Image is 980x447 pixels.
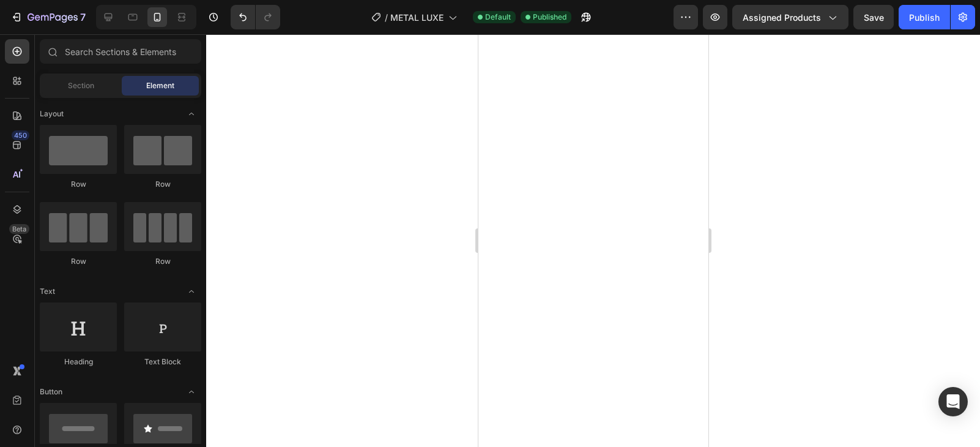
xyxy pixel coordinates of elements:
[182,104,201,124] span: Toggle open
[743,11,821,24] span: Assigned Products
[40,286,55,297] span: Text
[182,382,201,402] span: Toggle open
[40,108,64,119] span: Layout
[231,5,280,29] div: Undo/Redo
[40,256,117,267] div: Row
[9,224,29,234] div: Beta
[909,11,940,24] div: Publish
[40,39,201,64] input: Search Sections & Elements
[385,11,388,24] span: /
[390,11,444,24] span: METAL LUXE
[40,179,117,190] div: Row
[938,387,968,416] div: Open Intercom Messenger
[864,12,884,23] span: Save
[899,5,950,29] button: Publish
[68,80,94,91] span: Section
[478,34,708,447] iframe: Design area
[146,80,174,91] span: Element
[12,130,29,140] div: 450
[533,12,566,23] span: Published
[485,12,511,23] span: Default
[732,5,848,29] button: Assigned Products
[124,356,201,367] div: Text Block
[5,5,91,29] button: 7
[40,386,62,397] span: Button
[124,179,201,190] div: Row
[80,10,86,24] p: 7
[182,282,201,301] span: Toggle open
[853,5,894,29] button: Save
[40,356,117,367] div: Heading
[124,256,201,267] div: Row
